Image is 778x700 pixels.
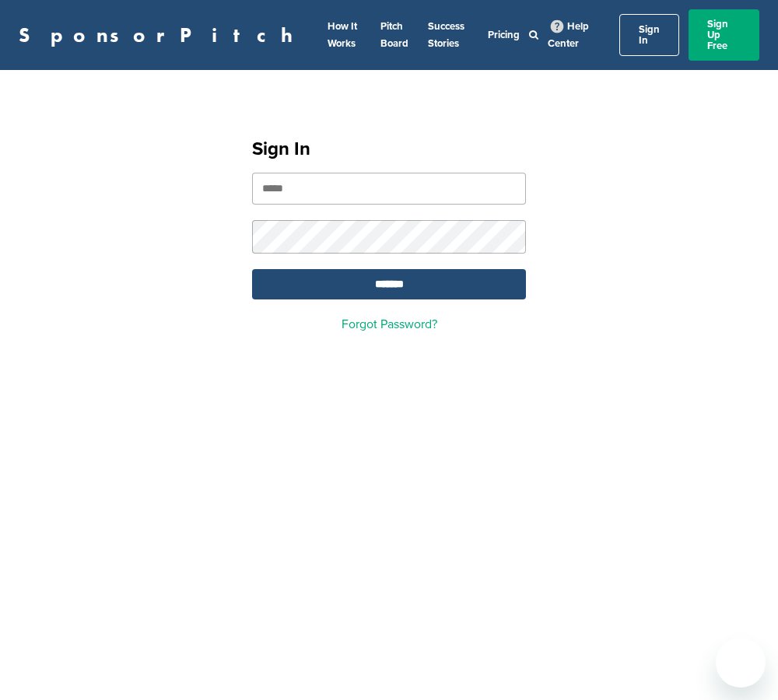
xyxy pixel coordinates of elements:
a: How It Works [328,20,357,50]
a: Pricing [488,29,520,41]
a: Sign In [619,14,679,56]
a: Sign Up Free [689,9,759,61]
a: Success Stories [428,20,464,50]
iframe: Button to launch messaging window [716,638,766,688]
a: Help Center [548,17,589,53]
a: Forgot Password? [342,317,437,332]
a: SponsorPitch [19,25,303,45]
a: Pitch Board [380,20,408,50]
h1: Sign In [252,135,526,163]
